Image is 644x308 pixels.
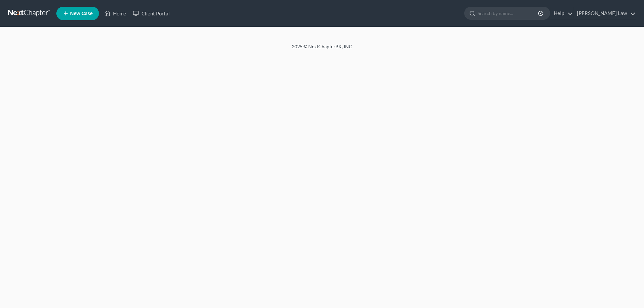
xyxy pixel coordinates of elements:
[478,7,539,19] input: Search by name...
[70,11,93,16] span: New Case
[129,7,173,19] a: Client Portal
[574,7,636,19] a: [PERSON_NAME] Law
[131,43,513,55] div: 2025 © NextChapterBK, INC
[550,7,573,19] a: Help
[101,7,129,19] a: Home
